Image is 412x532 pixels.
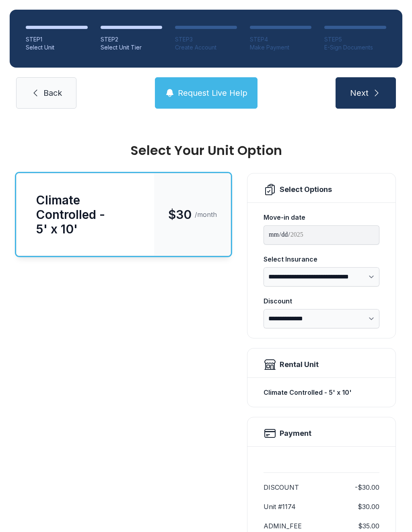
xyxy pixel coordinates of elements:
[178,87,247,99] span: Request Live Help
[350,87,369,99] span: Next
[175,43,237,52] div: Create Account
[264,521,302,531] dt: ADMIN_FEE
[355,483,379,492] dd: -$30.00
[264,384,379,400] div: Climate Controlled - 5' x 10'
[264,309,379,328] select: Discount
[280,359,319,370] div: Rental Unit
[101,35,163,43] div: STEP 2
[264,296,379,306] div: Discount
[324,43,386,52] div: E-Sign Documents
[264,483,299,492] dt: DISCOUNT
[358,521,379,531] dd: $35.00
[195,210,217,219] span: /month
[26,43,88,52] div: Select Unit
[358,502,379,511] dd: $30.00
[264,254,379,264] div: Select Insurance
[36,193,135,236] div: Climate Controlled - 5' x 10'
[324,35,386,43] div: STEP 5
[101,43,163,52] div: Select Unit Tier
[264,267,379,287] select: Select Insurance
[264,502,296,511] dt: Unit #1174
[280,184,332,195] div: Select Options
[168,207,192,222] span: $30
[16,144,396,157] div: Select Your Unit Option
[250,43,312,52] div: Make Payment
[280,428,311,439] h2: Payment
[250,35,312,43] div: STEP 4
[43,87,62,99] span: Back
[175,35,237,43] div: STEP 3
[264,212,379,222] div: Move-in date
[264,225,379,245] input: Move-in date
[26,35,88,43] div: STEP 1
